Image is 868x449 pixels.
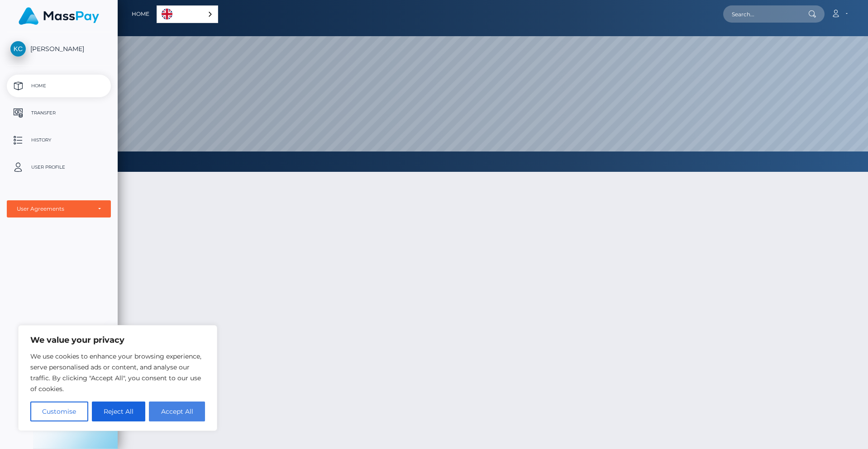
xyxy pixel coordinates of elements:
aside: Language selected: English [157,5,218,23]
button: Accept All [149,402,205,421]
button: Customise [30,402,88,421]
a: Home [7,75,111,97]
p: We value your privacy [30,335,205,345]
p: History [10,133,107,147]
p: We use cookies to enhance your browsing experience, serve personalised ads or content, and analys... [30,351,205,394]
span: [PERSON_NAME] [7,45,111,53]
button: User Agreements [7,200,111,217]
a: Transfer [7,102,111,124]
button: Reject All [92,402,146,421]
div: Language [157,5,218,23]
img: MassPay [19,7,99,25]
div: User Agreements [17,205,91,213]
a: History [7,129,111,151]
p: Transfer [10,106,107,120]
p: User Profile [10,161,107,174]
div: We value your privacy [18,325,217,431]
a: English [157,6,218,23]
a: Home [132,5,149,24]
input: Search... [723,5,808,23]
p: Home [10,79,107,93]
a: User Profile [7,156,111,179]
